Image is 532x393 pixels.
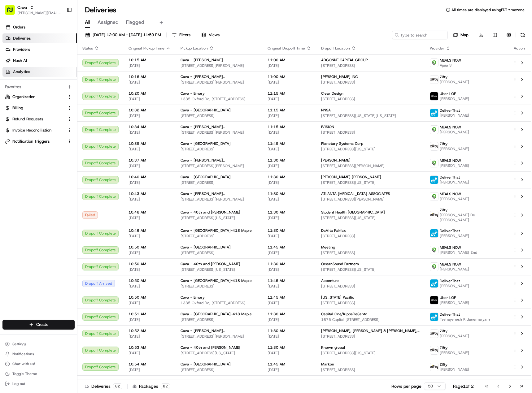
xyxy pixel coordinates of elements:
[2,114,75,124] button: Refund Requests
[85,19,90,26] span: All
[440,196,469,201] span: [PERSON_NAME]
[12,94,35,100] span: Organization
[430,363,438,371] img: zifty-logo-trans-sq.png
[268,130,311,135] span: [DATE]
[268,197,311,202] span: [DATE]
[93,32,161,38] span: [DATE] 12:00 AM - [DATE] 11:59 PM
[181,250,258,255] span: [STREET_ADDRESS]
[2,340,75,348] button: Settings
[6,90,16,102] img: Wisdom Oko
[440,350,469,355] span: [PERSON_NAME]
[440,96,469,101] span: [PERSON_NAME]
[6,6,19,19] img: Nash
[440,334,469,339] span: [PERSON_NAME]
[181,284,258,289] span: [STREET_ADDRESS]
[268,234,311,239] span: [DATE]
[430,279,438,287] img: profile_deliverthat_partner.png
[181,215,258,220] span: [STREET_ADDRESS][US_STATE]
[440,163,469,168] span: [PERSON_NAME]
[13,59,24,70] img: 8571987876998_91fb9ceb93ad5c398215_72.jpg
[2,92,75,102] button: Organization
[181,58,258,63] span: Cava - [PERSON_NAME][GEOGRAPHIC_DATA]
[430,192,438,201] img: melas_now_logo.png
[13,58,27,63] span: Nash AI
[181,228,252,233] span: Cava - [GEOGRAPHIC_DATA]-418 Maple
[268,210,311,215] span: 11:30 AM
[321,180,420,185] span: [STREET_ADDRESS][US_STATE]
[268,63,311,68] span: [DATE]
[2,22,77,32] a: Orders
[129,334,171,339] span: [DATE]
[321,328,420,333] span: [PERSON_NAME], [PERSON_NAME] & [PERSON_NAME], LLC
[6,25,113,35] p: Welcome 👋
[268,46,305,51] span: Original Dropoff Time
[440,367,469,372] span: [PERSON_NAME]
[129,147,171,152] span: [DATE]
[321,197,420,202] span: [STREET_ADDRESS][PERSON_NAME]
[440,250,477,255] span: [PERSON_NAME] 2nd
[181,180,258,185] span: [STREET_ADDRESS]
[450,31,471,39] button: Map
[129,278,171,283] span: 10:50 AM
[440,262,461,267] span: MEALS NOW
[129,80,171,85] span: [DATE]
[129,317,171,322] span: [DATE]
[71,113,83,118] span: [DATE]
[321,191,390,196] span: ATLANTA [MEDICAL_DATA] ASSOCIATES
[129,295,171,300] span: 10:50 AM
[181,163,258,168] span: [STREET_ADDRESS][PERSON_NAME]
[268,180,311,185] span: [DATE]
[12,113,17,118] img: 1736555255976-a54dd68f-1ca7-489b-9aae-adbdc363a1c4
[13,24,25,30] span: Orders
[6,80,40,85] div: Past conversations
[321,147,420,152] span: [STREET_ADDRESS][US_STATE]
[129,210,171,215] span: 10:46 AM
[321,46,350,51] span: Dropoff Location
[440,75,447,80] span: Zifty
[181,210,240,215] span: Cava - 40th and [PERSON_NAME]
[440,329,447,334] span: Zifty
[268,108,311,113] span: 11:15 AM
[268,191,311,196] span: 11:30 AM
[440,146,469,151] span: [PERSON_NAME]
[321,345,345,350] span: Known global
[13,69,30,75] span: Analytics
[129,228,171,233] span: 10:46 AM
[19,113,66,118] span: Wisdom [PERSON_NAME]
[440,130,469,135] span: [PERSON_NAME]
[440,80,469,84] span: [PERSON_NAME]
[2,369,75,378] button: Toggle Theme
[430,142,438,150] img: zifty-logo-trans-sq.png
[2,56,77,66] a: Nash AI
[321,228,346,233] span: DaVita Fairfax
[5,116,65,122] a: Refund Requests
[181,191,258,196] span: Cava - [PERSON_NAME][GEOGRAPHIC_DATA]
[181,312,252,317] span: Cava - [GEOGRAPHIC_DATA]-418 Maple
[19,96,66,101] span: Wisdom [PERSON_NAME]
[440,208,447,213] span: Zifty
[268,91,311,96] span: 11:15 AM
[12,381,25,386] span: Log out
[5,94,65,100] a: Organization
[268,175,311,179] span: 11:30 AM
[17,4,27,11] button: Cava
[181,278,252,283] span: Cava - [GEOGRAPHIC_DATA]-418 Maple
[268,58,311,63] span: 11:00 AM
[181,295,205,300] span: Cava - Emory
[430,313,438,321] img: profile_deliverthat_partner.png
[268,261,311,266] span: 11:30 AM
[321,141,363,146] span: Planetary Systems Corp
[440,91,456,96] span: Uber LOF
[181,362,231,367] span: Cava - [GEOGRAPHIC_DATA]
[440,192,461,196] span: MEALS NOW
[12,138,47,145] span: Knowledge Base
[105,61,113,68] button: Start new chat
[430,109,438,117] img: profile_deliverthat_partner.png
[518,31,527,39] button: Refresh
[440,63,461,68] span: Ajaia S
[440,113,469,118] span: [PERSON_NAME]
[181,91,205,96] span: Cava - Emory
[129,300,171,305] span: [DATE]
[321,278,339,283] span: Accenture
